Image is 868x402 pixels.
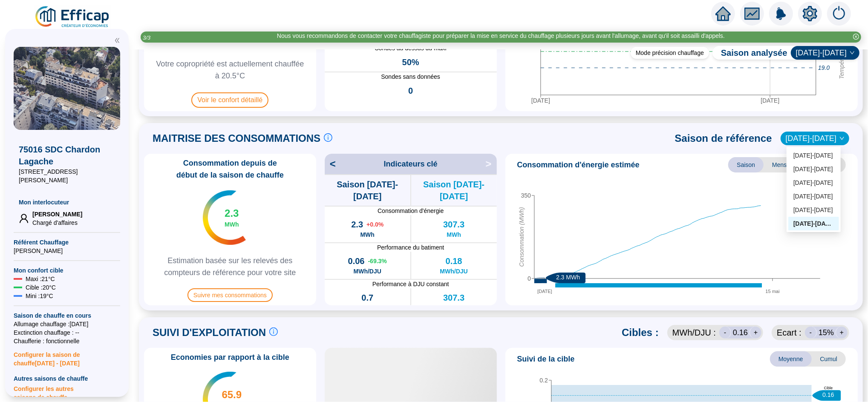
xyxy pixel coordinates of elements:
[786,132,844,145] span: 2019-2020
[14,328,120,337] span: Exctinction chauffage : --
[839,136,845,141] span: down
[203,190,246,245] img: indicateur températures
[325,280,497,288] span: Performance à DJU constant
[32,210,82,218] span: [PERSON_NAME]
[348,255,365,267] span: 0.06
[14,320,120,328] span: Allumage chauffage : [DATE]
[793,219,834,228] div: [DATE]-[DATE]
[14,311,120,320] span: Saison de chauffe en cours
[26,292,53,300] span: Mini : 19 °C
[812,351,846,367] span: Cumul
[277,32,725,40] div: Nous vous recommandons de contacter votre chauffagiste pour préparer la mise en service du chauff...
[672,327,716,339] span: MWh /DJU :
[14,247,120,255] span: [PERSON_NAME]
[166,351,294,363] span: Economies par rapport à la cible
[733,327,748,339] span: 0.16
[788,149,839,162] div: 2024-2025
[153,326,266,339] span: SUIVI D'EXPLOITATION
[360,304,374,312] span: MWh
[411,178,497,202] span: Saison [DATE]-[DATE]
[443,292,464,304] span: 307.3
[325,243,497,252] span: Performance du batiment
[539,377,548,384] tspan: 0.2
[447,230,461,239] span: MWh
[517,353,575,365] span: Suivi de la cible
[853,34,859,40] span: close-circle
[354,267,381,276] span: MWh/DJU
[793,178,834,187] div: [DATE]-[DATE]
[715,6,731,21] span: home
[147,157,313,181] span: Consommation depuis de début de la saison de chauffe
[824,385,833,390] text: Cible
[788,190,839,203] div: 2021-2022
[822,391,834,398] text: 0.16
[14,238,120,247] span: Référent Chauffage
[728,157,764,172] span: Saison
[34,5,111,29] img: efficap energie logo
[14,266,120,275] span: Mon confort cible
[788,217,839,230] div: 2019-2020
[14,383,120,402] span: Configurer les autres saisons de chauffe
[19,167,115,184] span: [STREET_ADDRESS][PERSON_NAME]
[793,206,834,215] div: [DATE]-[DATE]
[366,220,384,229] span: + 0.0 %
[147,58,313,82] span: Votre copropriété est actuellement chauffée à 20.5°C
[764,157,808,172] span: Mensuelle
[325,178,410,202] span: Saison [DATE]-[DATE]
[765,288,779,293] tspan: 15 mai
[769,2,793,26] img: alerts
[14,337,120,345] span: Chaufferie : fonctionnelle
[147,255,313,279] span: Estimation basée sur les relevés des compteurs de référence pour votre site
[143,34,150,41] i: 3 / 3
[518,207,525,267] tspan: Consommation (MWh)
[788,162,839,176] div: 2023-2024
[788,203,839,217] div: 2020-2021
[528,275,531,282] tspan: 0
[19,144,115,167] span: 75016 SDC Chardon Lagache
[761,97,779,104] tspan: [DATE]
[793,165,834,174] div: [DATE]-[DATE]
[440,267,467,276] span: MWh/DJU
[443,218,464,230] span: 307.3
[796,46,854,59] span: 2025-2026
[324,133,332,142] span: info-circle
[556,274,580,281] text: 2.3 MWh
[325,72,497,81] span: Sondes sans données
[325,157,336,171] span: <
[802,6,818,21] span: setting
[631,47,709,59] div: Mode précision chauffage
[827,2,851,26] img: alerts
[517,159,640,171] span: Consommation d'énergie estimée
[325,207,497,215] span: Consommation d'énergie
[836,327,848,339] div: +
[402,56,419,68] span: 50%
[531,97,550,104] tspan: [DATE]
[622,326,659,339] span: Cibles :
[191,92,268,108] span: Voir le confort détaillé
[32,218,82,227] span: Chargé d'affaires
[114,37,120,43] span: double-left
[850,50,855,55] span: down
[187,288,273,302] span: Suivre mes consommations
[770,351,812,367] span: Moyenne
[719,327,731,339] div: -
[269,327,278,336] span: info-circle
[777,327,802,339] span: Ecart :
[19,213,29,224] span: user
[361,292,373,304] span: 0.7
[225,207,239,220] span: 2.3
[805,327,817,339] div: -
[750,327,761,339] div: +
[14,345,120,368] span: Configurer la saison de chauffe [DATE] - [DATE]
[26,283,56,292] span: Cible : 20 °C
[14,374,120,383] span: Autres saisons de chauffe
[26,275,55,283] span: Maxi : 21 °C
[838,26,845,79] tspan: Températures cibles
[819,327,834,339] span: 15 %
[675,132,772,145] span: Saison de référence
[222,388,242,402] span: 65.9
[744,6,760,21] span: fund
[485,157,496,171] span: >
[384,158,438,170] span: Indicateurs clé
[351,218,363,230] span: 2.3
